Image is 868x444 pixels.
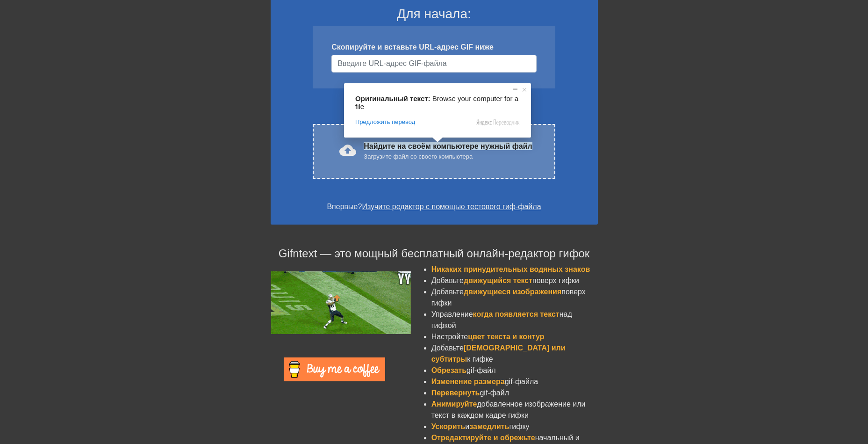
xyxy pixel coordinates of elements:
input: Имя пользователя [331,55,536,73]
img: Купи Мне Кофе [284,357,385,381]
ya-tr-span: Ускорить [431,422,466,430]
ya-tr-span: Найдите на своём компьютере нужный файл [364,142,532,150]
ya-tr-span: Добавьте [431,277,464,284]
ya-tr-span: Управление [431,310,473,318]
ya-tr-span: поверх гифки [532,277,579,284]
span: Browse your computer for a file [355,95,520,110]
ya-tr-span: Обрезать [431,366,466,374]
ya-tr-span: Отредактируйте и обрежьте [431,434,535,442]
ya-tr-span: Для начала: [397,7,471,21]
ya-tr-span: Добавьте [431,288,464,296]
ya-tr-span: cloud_upload загрузить [339,142,429,159]
ya-tr-span: Перевернуть [431,389,480,397]
ya-tr-span: движущиеся изображения [464,288,561,296]
ya-tr-span: движущийся текст [464,277,532,284]
ya-tr-span: Впервые? [327,203,362,211]
ya-tr-span: gif-файл [466,366,496,374]
ya-tr-span: gif-файл [480,389,509,397]
ya-tr-span: замедлить [469,422,509,430]
ya-tr-span: Загрузите файл со своего компьютера [364,153,473,160]
ya-tr-span: к гифке [467,355,493,363]
ya-tr-span: Изменение размера [431,378,505,386]
img: football_small.gif [271,271,411,334]
ya-tr-span: Анимируйте [431,400,477,408]
ya-tr-span: добавленное изображение или текст в каждом кадре гифки [431,400,586,419]
ya-tr-span: Никаких принудительных водяных знаков [431,265,590,273]
ya-tr-span: цвет текста и контур [468,333,544,341]
ya-tr-span: Добавьте [431,344,464,352]
ya-tr-span: Скопируйте и вставьте URL-адрес GIF ниже [331,43,494,51]
ya-tr-span: [DEMOGRAPHIC_DATA] или субтитры [431,344,566,363]
ya-tr-span: над гифкой [431,310,572,329]
ya-tr-span: Gifntext — это мощный бесплатный онлайн-редактор гифок [279,247,590,260]
ya-tr-span: когда появляется текст [473,310,560,318]
span: Оригинальный текст: [355,95,430,102]
ya-tr-span: и [465,422,469,430]
a: Изучите редактор с помощью тестового гиф-файла [362,203,541,211]
ya-tr-span: gif-файла [505,378,538,386]
span: Предложить перевод [355,118,415,126]
ya-tr-span: гифку [509,422,530,430]
ya-tr-span: Настройте [431,333,468,341]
